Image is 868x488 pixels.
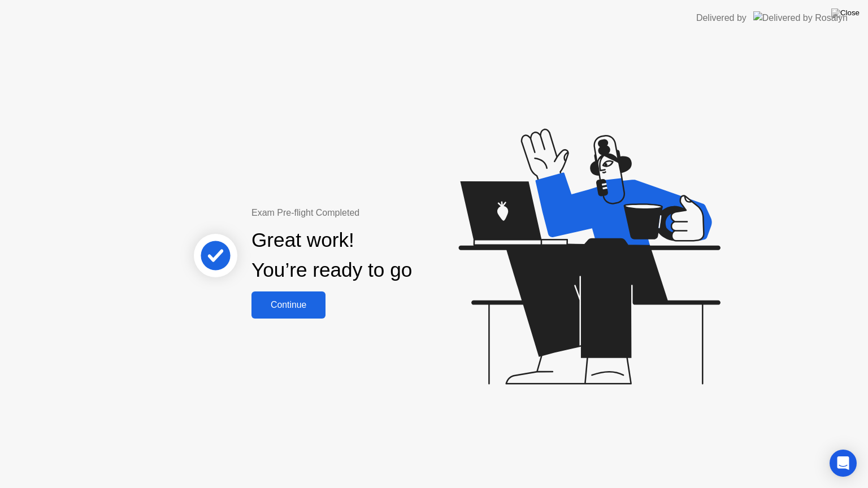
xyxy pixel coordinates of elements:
[251,291,325,319] button: Continue
[696,11,747,25] div: Delivered by
[831,8,860,18] img: Close
[251,225,412,285] div: Great work! You’re ready to go
[255,300,322,310] div: Continue
[830,450,857,477] div: Open Intercom Messenger
[251,206,485,220] div: Exam Pre-flight Completed
[753,11,848,24] img: Delivered by Rosalyn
